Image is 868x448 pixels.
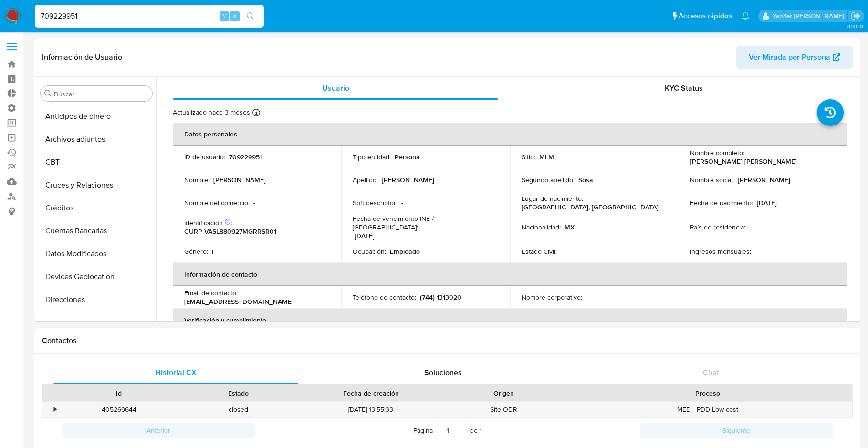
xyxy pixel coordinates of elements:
span: 1 [480,426,482,435]
p: [PERSON_NAME] [738,176,790,184]
p: Ingresos mensuales : [690,247,751,256]
p: 709229951 [229,153,262,161]
p: (744) 1313020 [420,293,461,302]
p: Nombre corporativo : [522,293,582,302]
p: Nombre completo : [690,148,744,157]
div: [DATE] 13:55:33 [298,402,444,417]
span: Página de [413,423,482,438]
div: Origen [450,388,556,398]
button: Archivos adjuntos [37,128,156,151]
button: Siguiente [640,423,833,438]
p: Empleado [390,247,420,256]
div: 405269644 [59,402,178,417]
button: Anterior [62,423,255,438]
div: Estado [185,388,291,398]
div: Id [66,388,172,398]
p: Sitio : [522,153,535,161]
div: • [54,405,56,414]
th: Verificación y cumplimiento [173,309,847,332]
p: Segundo apellido : [522,176,575,184]
span: KYC Status [665,83,703,94]
p: - [401,198,403,207]
span: ⌥ [220,11,228,21]
span: Accesos rápidos [679,11,732,21]
p: Estado Civil : [522,247,557,256]
button: Buscar [44,90,52,97]
button: Ver Mirada por Persona [736,46,853,69]
p: [GEOGRAPHIC_DATA], [GEOGRAPHIC_DATA] [522,203,659,211]
div: Site ODR [444,402,563,417]
span: Chat [703,367,719,378]
p: Nombre social : [690,176,734,184]
p: [PERSON_NAME] [PERSON_NAME] [690,157,797,166]
p: Teléfono de contacto : [353,293,416,302]
p: - [253,198,255,207]
p: Email de contacto : [184,289,238,297]
div: Proceso [570,388,846,398]
button: Anticipos de dinero [37,105,156,128]
button: Cuentas Bancarias [37,219,156,242]
p: ID de usuario : [184,153,225,161]
p: [DATE] [355,231,375,240]
p: Identificación : [184,219,232,227]
a: Notificaciones [742,12,750,20]
button: Datos Modificados [37,242,156,265]
p: Soft descriptor : [353,198,397,207]
p: Género : [184,247,208,256]
button: search-icon [241,10,260,23]
p: - [586,293,588,302]
button: CBT [37,151,156,174]
p: [PERSON_NAME] [382,176,434,184]
th: Datos personales [173,123,847,146]
p: País de residencia : [690,223,745,231]
p: Tipo entidad : [353,153,391,161]
a: Salir [851,11,861,21]
th: Información de contacto [173,263,847,286]
span: Ver Mirada por Persona [749,46,830,69]
p: [EMAIL_ADDRESS][DOMAIN_NAME] [184,297,293,306]
p: Actualizado hace 3 meses [173,108,250,117]
p: [PERSON_NAME] [213,176,266,184]
button: Direcciones [37,288,156,311]
p: Nombre : [184,176,209,184]
p: Sosa [578,176,593,184]
input: Buscar usuario o caso... [35,10,264,22]
p: - [749,223,751,231]
button: Devices Geolocation [37,265,156,288]
p: [DATE] [757,198,777,207]
h1: Contactos [42,336,853,345]
p: Fecha de vencimiento INE / [GEOGRAPHIC_DATA] : [353,214,498,231]
span: s [233,11,236,21]
p: MX [565,223,575,231]
p: CURP VASL880927MGRRSR01 [184,227,276,236]
div: MED - PDD Low cost [563,402,852,417]
p: - [561,247,563,256]
p: yenifer.pena@mercadolibre.com [773,11,847,21]
h1: Información de Usuario [42,52,122,62]
p: F [212,247,216,256]
button: Cruces y Relaciones [37,174,156,197]
p: - [755,247,757,256]
div: Fecha de creación [304,388,437,398]
span: Historial CX [155,367,197,378]
span: Usuario [322,83,349,94]
p: Ocupación : [353,247,386,256]
p: Nacionalidad : [522,223,561,231]
span: Soluciones [424,367,462,378]
p: Apellido : [353,176,378,184]
p: Persona [395,153,420,161]
input: Buscar [54,90,148,98]
p: Nombre del comercio : [184,198,250,207]
p: Fecha de nacimiento : [690,198,753,207]
button: Créditos [37,197,156,219]
button: Dispositivos Point [37,311,156,334]
p: MLM [539,153,554,161]
div: closed [178,402,298,417]
p: Lugar de nacimiento : [522,194,583,203]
